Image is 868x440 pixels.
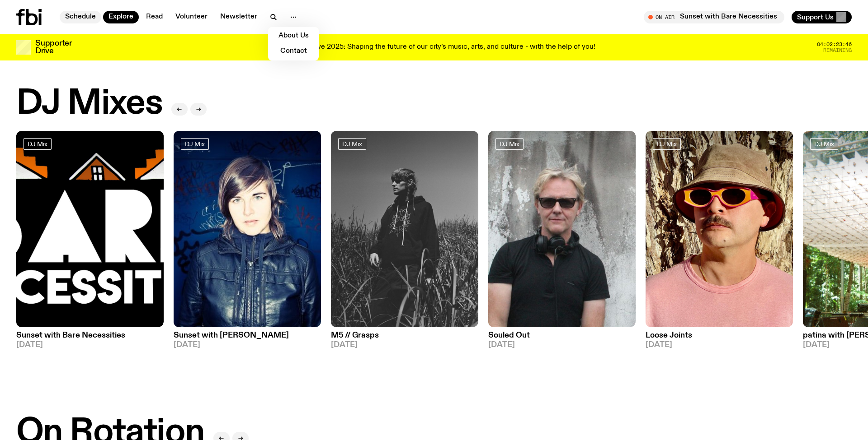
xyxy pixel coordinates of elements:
img: Bare Necessities [16,131,164,327]
span: DJ Mix [342,140,362,147]
a: Loose Joints[DATE] [646,327,793,349]
a: Volunteer [170,11,213,23]
span: Remaining [823,48,852,53]
a: DJ Mix [653,138,681,150]
img: Tyson stands in front of a paperbark tree wearing orange sunglasses, a suede bucket hat and a pin... [646,131,793,327]
a: About Us [271,30,316,42]
span: [DATE] [174,341,321,349]
h3: M5 // Grasps [331,332,478,339]
a: Sunset with [PERSON_NAME][DATE] [174,327,321,349]
span: [DATE] [646,341,793,349]
a: Contact [271,45,316,58]
span: [DATE] [331,341,478,349]
h3: Souled Out [488,332,636,339]
span: DJ Mix [814,140,834,147]
span: [DATE] [16,341,164,349]
span: Support Us [797,13,834,21]
button: Support Us [792,11,852,23]
button: On AirSunset with Bare Necessities [644,11,784,23]
span: 04:02:23:46 [817,42,852,47]
a: Schedule [60,11,101,23]
h2: DJ Mixes [16,87,162,121]
a: DJ Mix [181,138,209,150]
span: DJ Mix [657,140,677,147]
span: DJ Mix [185,140,205,147]
a: DJ Mix [24,138,52,150]
a: DJ Mix [810,138,838,150]
a: Explore [103,11,139,23]
a: Sunset with Bare Necessities[DATE] [16,327,164,349]
a: Read [141,11,168,23]
h3: Sunset with Bare Necessities [16,332,164,339]
a: Newsletter [215,11,263,23]
a: DJ Mix [338,138,366,150]
img: Stephen looks directly at the camera, wearing a black tee, black sunglasses and headphones around... [488,131,636,327]
span: [DATE] [488,341,636,349]
span: DJ Mix [28,140,47,147]
a: DJ Mix [495,138,524,150]
h3: Supporter Drive [35,40,71,55]
h3: Loose Joints [646,332,793,339]
a: M5 // Grasps[DATE] [331,327,478,349]
span: DJ Mix [500,140,519,147]
p: Supporter Drive 2025: Shaping the future of our city’s music, arts, and culture - with the help o... [273,43,595,51]
a: Souled Out[DATE] [488,327,636,349]
h3: Sunset with [PERSON_NAME] [174,332,321,339]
